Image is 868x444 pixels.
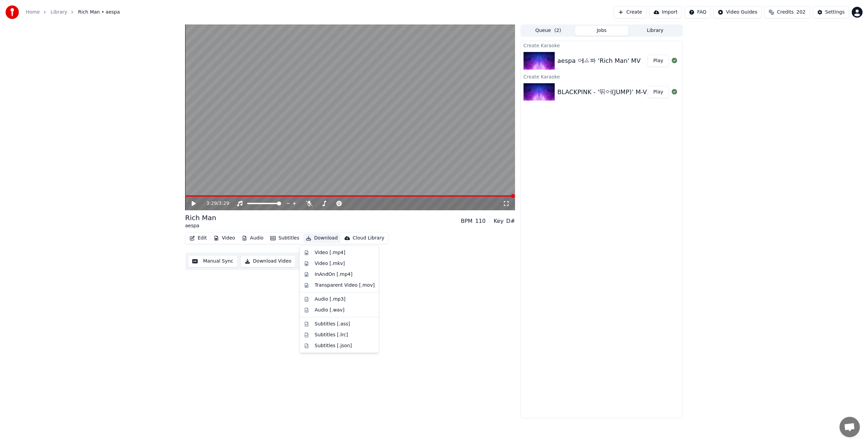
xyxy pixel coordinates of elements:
button: Video Guides [713,6,762,18]
span: Credits [777,9,793,16]
div: Subtitles [.json] [315,342,352,349]
button: Video [211,233,238,243]
button: Settings [813,6,849,18]
img: youka [5,5,19,19]
div: Audio [.mp3] [315,296,346,303]
button: Audio [239,233,266,243]
div: Subtitles [.lrc] [315,332,348,338]
button: Edit [187,233,210,243]
div: Create Karaoke [521,72,683,81]
button: Download Video [240,255,296,267]
button: Download [303,233,340,243]
button: Create [614,6,647,18]
span: 3:29 [219,200,229,207]
button: Queue [521,26,575,36]
div: / [206,200,223,207]
button: Play [648,55,669,67]
a: Library [51,9,67,16]
button: Jobs [575,26,629,36]
div: Cloud Library [353,235,384,242]
div: aespa 에스파 'Rich Man' MV [557,56,640,66]
div: InAndOn [.mp4] [315,271,353,278]
nav: breadcrumb [26,9,120,16]
button: Credits202 [764,6,810,18]
button: Manual Sync [188,255,238,267]
div: Key [494,217,504,225]
button: Library [628,26,682,36]
span: ( 2 ) [554,27,561,34]
div: Transparent Video [.mov] [315,282,375,289]
div: BPM [461,217,472,225]
span: 202 [796,9,806,16]
button: FAQ [685,6,711,18]
div: Create Karaoke [521,41,683,49]
button: Open Dual Screen [298,255,361,267]
button: Subtitles [268,233,302,243]
div: Rich Man [185,213,216,223]
div: Video [.mp4] [315,249,345,256]
div: Video [.mkv] [315,260,345,267]
div: Open chat [840,417,860,437]
div: D# [506,217,515,225]
div: Subtitles [.ass] [315,321,350,327]
div: BLACKPINK - ‘뛰어(JUMP)’ M-V [557,87,647,97]
div: Audio [.wav] [315,307,344,314]
button: Play [648,86,669,98]
span: 3:29 [206,200,217,207]
div: 110 [475,217,486,225]
span: Rich Man • aespa [78,9,120,16]
div: aespa [185,223,216,229]
button: Import [649,6,682,18]
div: Settings [825,9,845,16]
a: Home [26,9,40,16]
